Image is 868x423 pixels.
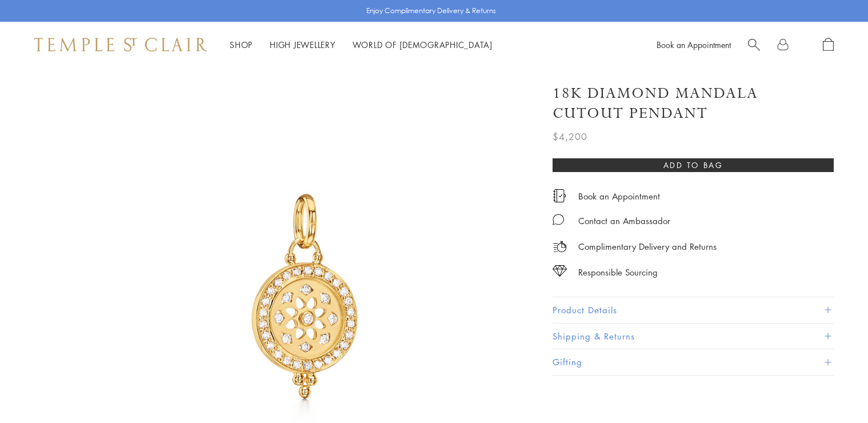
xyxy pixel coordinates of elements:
img: Temple St. Clair [34,38,207,51]
button: Add to bag [553,158,834,172]
a: Open Shopping Bag [823,38,834,52]
a: Book an Appointment [657,39,731,50]
span: $4,200 [553,129,587,144]
a: High JewelleryHigh Jewellery [270,39,335,50]
p: Complimentary Delivery and Returns [578,240,717,254]
a: World of [DEMOGRAPHIC_DATA]World of [DEMOGRAPHIC_DATA] [353,39,493,50]
button: Product Details [553,297,834,323]
h1: 18K Diamond Mandala Cutout Pendant [553,83,834,123]
img: icon_sourcing.svg [553,265,567,277]
img: icon_appointment.svg [553,189,566,202]
button: Gifting [553,349,834,375]
img: icon_delivery.svg [553,240,567,254]
span: Add to bag [663,159,723,171]
a: Search [748,38,760,52]
div: Responsible Sourcing [578,265,658,280]
div: Contact an Ambassador [578,214,670,228]
a: ShopShop [230,39,253,50]
nav: Main navigation [230,38,493,52]
img: MessageIcon-01_2.svg [553,214,564,225]
a: Book an Appointment [578,190,660,202]
button: Shipping & Returns [553,324,834,349]
p: Enjoy Complimentary Delivery & Returns [366,5,496,17]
